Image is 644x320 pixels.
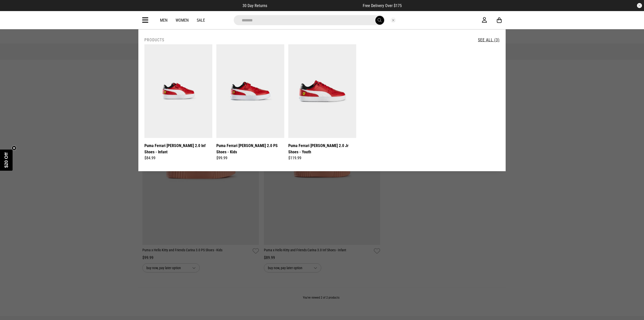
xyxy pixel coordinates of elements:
a: Men [160,18,168,23]
img: Puma Ferrari Caven 2.0 Ps Shoes - Kids in Red [216,44,284,138]
span: Free Delivery Over $175 [363,3,402,8]
a: Puma Ferrari [PERSON_NAME] 2.0 Jr Shoes - Youth [288,143,356,155]
a: Sale [197,18,205,23]
img: Puma Ferrari Caven 2.0 Inf Shoes - Infant in Red [144,44,212,138]
div: $99.99 [216,155,284,161]
a: Puma Ferrari [PERSON_NAME] 2.0 Inf Shoes - Infant [144,143,212,155]
div: $119.99 [288,155,356,161]
h2: Products [144,38,164,42]
button: Open LiveChat chat widget [4,2,19,17]
span: $20 Off [4,152,9,168]
a: See All (3) [478,38,500,42]
button: Close teaser [12,146,17,151]
a: Women [176,18,189,23]
img: Puma Ferrari Caven 2.0 Jr Shoes - Youth in Red [288,44,356,138]
div: $84.99 [144,155,212,161]
a: Puma Ferrari [PERSON_NAME] 2.0 PS Shoes - Kids [216,143,284,155]
iframe: Customer reviews powered by Trustpilot [277,3,353,8]
span: 30 Day Returns [243,3,267,8]
button: Close search [390,17,396,23]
